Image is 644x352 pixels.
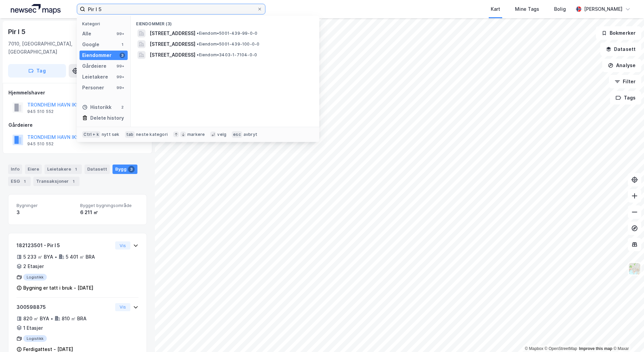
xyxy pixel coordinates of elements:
div: Datasett [85,165,110,174]
div: 945 510 552 [27,141,54,147]
div: 300598875 [17,303,112,311]
div: 99+ [116,31,125,36]
div: Google [82,40,99,49]
div: 1 Etasjer [23,324,43,332]
span: Eiendom • 3403-1-7104-0-0 [197,52,257,58]
button: Filter [609,75,641,88]
div: Mine Tags [515,5,539,13]
div: 1 [72,166,79,173]
div: ESG [8,177,31,186]
div: esc [232,131,242,138]
div: 182123501 - Pir I 5 [17,241,112,250]
div: 3 [17,208,75,216]
span: [STREET_ADDRESS] [150,51,195,59]
div: Historikk [82,103,111,111]
button: Bokmerker [596,26,641,40]
button: Tag [8,64,66,78]
div: 820 ㎡ BYA [23,315,49,323]
div: markere [187,132,205,137]
div: Transaksjoner [33,177,79,186]
div: neste kategori [136,132,168,137]
button: Vis [115,303,130,311]
div: Personer [82,84,104,92]
div: Pir I 5 [8,26,27,37]
div: 1 [120,42,125,47]
div: 99+ [116,63,125,69]
div: Kontrollprogram for chat [610,320,644,352]
div: Gårdeiere [82,62,106,70]
div: tab [125,131,135,138]
span: Eiendom • 5001-439-99-0-0 [197,31,257,36]
div: 99+ [116,85,125,90]
div: 7010, [GEOGRAPHIC_DATA], [GEOGRAPHIC_DATA] [8,40,94,56]
div: 1 [70,178,77,185]
span: • [197,52,199,57]
div: Bygg [112,165,137,174]
div: Kart [491,5,500,13]
div: Info [8,165,22,174]
span: [STREET_ADDRESS] [150,29,195,37]
div: Gårdeiere [8,121,147,129]
img: Z [628,262,641,275]
img: logo.a4113a55bc3d86da70a041830d287a7e.svg [11,4,61,14]
div: Eiendommer [82,51,111,59]
div: Alle [82,30,91,38]
div: Eiere [25,165,42,174]
div: 945 510 552 [27,109,54,114]
button: Vis [115,241,130,250]
div: • [55,254,57,260]
div: 810 ㎡ BRA [62,315,87,323]
span: Bygninger [17,203,75,208]
input: Søk på adresse, matrikkel, gårdeiere, leietakere eller personer [85,4,257,14]
span: [STREET_ADDRESS] [150,40,195,48]
div: Ctrl + k [82,131,100,138]
span: • [197,41,199,47]
div: Hjemmelshaver [8,89,147,97]
div: Eiendommer (3) [131,16,319,28]
div: nytt søk [102,132,120,137]
div: Leietakere [82,73,108,81]
button: Datasett [600,42,641,56]
span: Bygget bygningsområde [80,203,138,208]
div: Kategori [82,21,128,26]
div: Leietakere [44,165,82,174]
a: OpenStreetMap [545,346,577,351]
a: Mapbox [525,346,543,351]
button: Tags [610,91,641,105]
span: • [197,31,199,36]
div: 1 [21,178,28,185]
div: 5 401 ㎡ BRA [66,253,95,261]
div: velg [217,132,226,137]
div: [PERSON_NAME] [584,5,622,13]
div: 5 233 ㎡ BYA [23,253,53,261]
div: • [51,316,53,321]
div: Bolig [554,5,566,13]
button: Analyse [602,59,641,72]
div: 6 211 ㎡ [80,208,138,216]
a: Improve this map [579,346,612,351]
div: 3 [128,166,135,173]
div: avbryt [244,132,257,137]
div: 3 [120,53,125,58]
div: Delete history [90,114,124,122]
div: Bygning er tatt i bruk - [DATE] [23,284,93,292]
div: 99+ [116,74,125,80]
span: Eiendom • 5001-439-100-0-0 [197,41,259,47]
div: 2 Etasjer [23,262,44,270]
iframe: Chat Widget [610,320,644,352]
div: 2 [120,105,125,110]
